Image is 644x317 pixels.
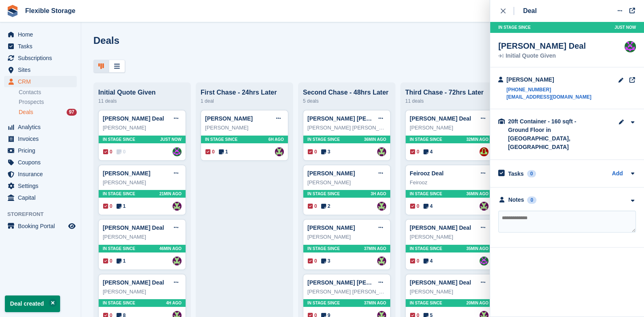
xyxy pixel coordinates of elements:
div: 97 [67,109,77,116]
span: In stage since [410,246,442,252]
span: CRM [18,76,67,87]
span: Prospects [19,98,44,106]
span: 0 [308,148,317,155]
a: menu [4,76,77,87]
span: 4 [424,148,433,155]
a: Flexible Storage [22,4,79,17]
span: 4H AGO [166,300,182,306]
div: [PERSON_NAME] [307,179,386,187]
div: Deal [523,6,537,16]
div: [PERSON_NAME] [103,288,182,296]
img: Rachael Fisher [377,202,386,211]
p: Deal created [5,295,60,312]
div: Initial Quote Given [498,53,586,59]
span: 3H AGO [371,191,386,197]
img: Daniel Douglas [480,257,488,265]
div: 0 [527,196,536,204]
a: menu [4,168,77,180]
span: In stage since [103,136,135,142]
span: Analytics [18,121,67,133]
a: menu [4,41,77,52]
div: Initial Quote Given [98,89,186,96]
a: [PERSON_NAME] [307,170,355,177]
div: 20ft Container - 160 sqft - Ground Floor in [GEOGRAPHIC_DATA], [GEOGRAPHIC_DATA] [508,117,589,151]
span: 0 [410,148,419,155]
a: menu [4,64,77,75]
div: 0 [527,170,536,177]
img: Rachael Fisher [173,257,182,265]
a: Contacts [19,88,77,96]
div: [PERSON_NAME] [307,233,386,241]
a: [PERSON_NAME] Deal [103,115,164,122]
h2: Tasks [508,170,524,177]
span: 3 [321,148,331,155]
span: 35MIN AGO [466,246,488,252]
a: Preview store [67,221,77,231]
h1: Deals [93,35,119,46]
a: [PERSON_NAME] [307,224,355,231]
div: [PERSON_NAME] [PERSON_NAME] [307,124,386,132]
span: 37MIN AGO [364,300,386,306]
span: In stage since [498,24,531,30]
span: 4 [424,203,433,210]
span: Deals [19,108,33,116]
span: 2 [321,203,331,210]
span: 0 [117,148,126,155]
span: 0 [205,148,215,155]
div: [PERSON_NAME] [103,233,182,241]
span: 6H AGO [268,136,284,142]
a: menu [4,220,77,232]
span: In stage since [103,246,135,252]
a: [PERSON_NAME] Deal [410,279,471,286]
a: Deals 97 [19,108,77,116]
span: In stage since [205,136,238,142]
img: Rachael Fisher [275,147,284,156]
div: [PERSON_NAME] [410,288,488,296]
div: [PERSON_NAME] [410,233,488,241]
span: Invoices [18,133,67,144]
span: Home [18,29,67,40]
div: 11 deals [405,96,493,106]
div: Third Chase - 72hrs Later [405,89,493,96]
span: 0 [410,203,419,210]
span: In stage since [103,191,135,197]
span: Insurance [18,168,67,180]
span: Subscriptions [18,52,67,64]
a: [PERSON_NAME] Deal [103,279,164,286]
span: 46MIN AGO [159,246,182,252]
img: David Jones [480,147,488,156]
div: Feirooz [410,179,488,187]
a: [PERSON_NAME] Deal [103,224,164,231]
span: 0 [308,257,317,265]
a: menu [4,29,77,40]
span: 0 [410,257,419,265]
span: 20MIN AGO [466,300,488,306]
a: [PERSON_NAME] Deal [410,115,471,122]
img: Rachael Fisher [173,202,182,211]
img: Rachael Fisher [377,257,386,265]
div: [PERSON_NAME] [410,124,488,132]
a: Feirooz Deal [410,170,443,177]
span: 21MIN AGO [159,191,182,197]
span: Settings [18,180,67,192]
span: 1 [117,257,126,265]
a: menu [4,192,77,203]
a: menu [4,133,77,144]
span: In stage since [410,191,442,197]
div: 1 deal [201,96,288,106]
span: Just now [160,136,182,142]
div: Notes [508,196,524,204]
a: [PERSON_NAME] [PERSON_NAME] Deal [307,115,418,122]
span: In stage since [410,300,442,306]
a: Rachael Fisher [480,202,488,211]
a: Daniel Douglas [173,147,182,156]
img: Daniel Douglas [625,41,636,52]
a: menu [4,157,77,168]
span: Tasks [18,41,67,52]
span: 0 [103,257,112,265]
